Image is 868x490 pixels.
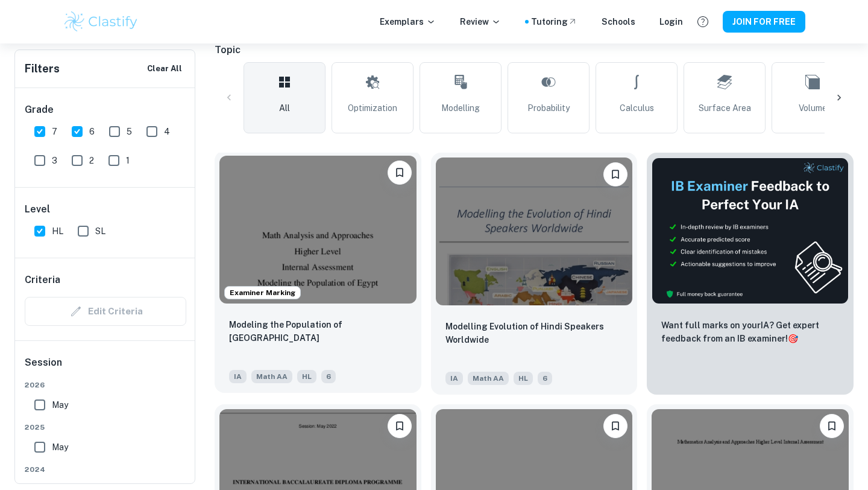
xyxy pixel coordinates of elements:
button: JOIN FOR FREE [723,11,805,33]
a: Login [659,15,683,28]
h6: Grade [25,103,186,117]
span: Math AA [251,370,292,383]
h6: Level [25,202,186,217]
span: 3 [52,154,57,167]
button: Please log in to bookmark exemplars [388,414,412,438]
a: Please log in to bookmark exemplarsModelling Evolution of Hindi Speakers WorldwideIAMath AAHL6 [431,153,638,395]
span: 2025 [25,422,186,433]
div: Criteria filters are unavailable when searching by topic [25,297,186,326]
span: 6 [89,125,95,138]
img: Clastify logo [63,10,139,34]
span: SL [95,224,105,238]
img: Math AA IA example thumbnail: Modeling the Population of Egypt [219,156,417,304]
button: Please log in to bookmark exemplars [388,161,412,185]
span: 5 [127,125,132,138]
button: Help and Feedback [693,11,713,32]
h6: Session [25,355,186,380]
button: Clear All [144,60,185,78]
p: Exemplars [380,15,436,28]
span: HL [514,372,533,385]
a: Schools [602,15,635,28]
span: May [52,398,68,412]
button: Please log in to bookmark exemplars [603,162,627,186]
img: Thumbnail [652,157,849,304]
p: Modeling the Population of Egypt [229,318,407,345]
span: Volume [799,101,827,115]
span: Calculus [620,101,654,115]
span: IA [445,372,463,385]
button: Please log in to bookmark exemplars [603,414,627,438]
span: HL [52,224,63,238]
span: 6 [538,372,552,385]
span: 6 [321,370,336,383]
span: Surface Area [699,101,751,115]
img: Math AA IA example thumbnail: Modelling Evolution of Hindi Speakers Wo [436,157,633,305]
span: Examiner Marking [225,287,300,298]
span: IA [229,370,247,383]
span: 2026 [25,380,186,390]
span: All [279,101,290,115]
span: Modelling [441,101,480,115]
span: HL [297,370,316,383]
span: 7 [52,125,57,138]
p: Review [460,15,501,28]
p: Want full marks on your IA ? Get expert feedback from an IB examiner! [661,319,839,345]
span: 🎯 [788,334,798,343]
span: Optimization [348,101,397,115]
h6: Topic [215,43,854,57]
span: Math AA [468,372,509,385]
button: Please log in to bookmark exemplars [820,414,844,438]
a: Tutoring [531,15,577,28]
span: 2 [89,154,94,167]
span: 4 [164,125,170,138]
span: May [52,441,68,454]
span: 1 [126,154,130,167]
a: Examiner MarkingPlease log in to bookmark exemplarsModeling the Population of Egypt IAMath AAHL6 [215,153,421,395]
a: ThumbnailWant full marks on yourIA? Get expert feedback from an IB examiner! [647,153,854,395]
span: Probability [527,101,570,115]
span: 2024 [25,464,186,475]
p: Modelling Evolution of Hindi Speakers Worldwide [445,320,623,346]
h6: Criteria [25,273,60,287]
h6: Filters [25,60,60,77]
